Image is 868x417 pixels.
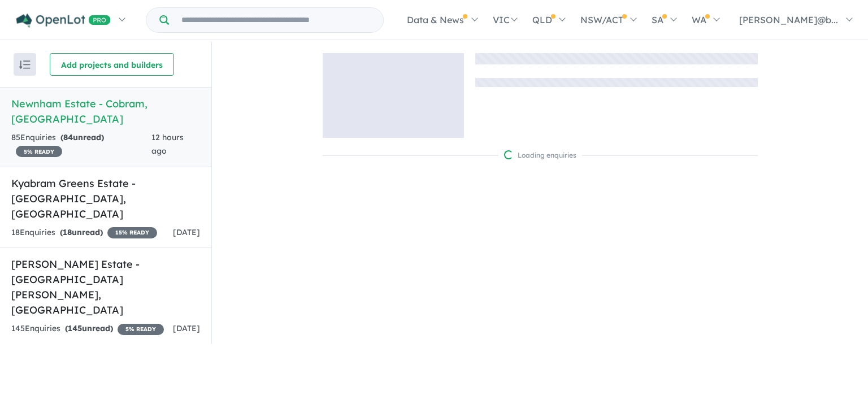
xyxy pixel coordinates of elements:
button: Add projects and builders [50,53,174,76]
span: 18 [63,227,72,237]
span: 12 hours ago [151,132,184,156]
span: 5 % READY [118,324,164,335]
div: 18 Enquir ies [11,226,157,240]
div: 85 Enquir ies [11,131,151,158]
strong: ( unread) [60,132,104,142]
img: sort.svg [19,60,31,69]
span: 15 % READY [107,227,157,238]
div: Loading enquiries [504,150,576,161]
strong: ( unread) [65,323,113,333]
h5: Kyabram Greens Estate - [GEOGRAPHIC_DATA] , [GEOGRAPHIC_DATA] [11,176,200,221]
div: 145 Enquir ies [11,322,164,336]
span: 84 [63,132,73,142]
span: [PERSON_NAME]@b... [739,14,838,25]
h5: [PERSON_NAME] Estate - [GEOGRAPHIC_DATA][PERSON_NAME] , [GEOGRAPHIC_DATA] [11,257,200,318]
img: Openlot PRO Logo White [16,14,111,28]
input: Try estate name, suburb, builder or developer [171,8,381,32]
span: [DATE] [173,227,200,237]
strong: ( unread) [60,227,103,237]
span: 145 [68,323,82,333]
h5: Newnham Estate - Cobram , [GEOGRAPHIC_DATA] [11,96,200,127]
span: 5 % READY [16,146,62,157]
span: [DATE] [173,323,200,333]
